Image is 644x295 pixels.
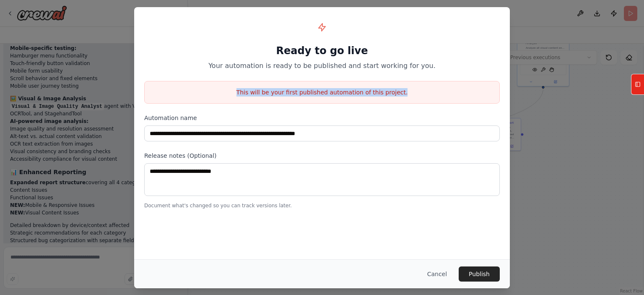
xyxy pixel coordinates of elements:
button: Publish [459,266,500,282]
label: Release notes (Optional) [144,151,500,160]
button: Cancel [421,266,454,282]
h1: Ready to go live [144,44,500,57]
p: This will be your first published automation of this project. [145,88,499,97]
p: Your automation is ready to be published and start working for you. [144,61,500,71]
label: Automation name [144,114,500,122]
p: Document what's changed so you can track versions later. [144,202,500,209]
